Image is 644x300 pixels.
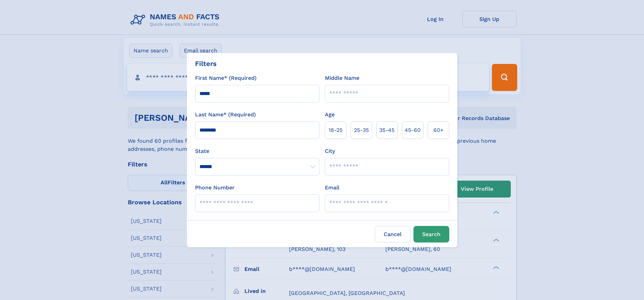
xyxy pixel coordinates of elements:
[325,147,335,155] label: City
[325,111,335,119] label: Age
[379,126,395,134] span: 35‑45
[195,74,257,82] label: First Name* (Required)
[325,184,339,192] label: Email
[195,147,319,155] label: State
[413,226,449,243] button: Search
[354,126,369,134] span: 25‑35
[329,126,342,134] span: 18‑25
[325,74,359,82] label: Middle Name
[433,126,444,134] span: 60+
[195,111,256,119] label: Last Name* (Required)
[405,126,421,134] span: 45‑60
[375,226,411,243] label: Cancel
[195,59,217,69] div: Filters
[195,184,235,192] label: Phone Number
